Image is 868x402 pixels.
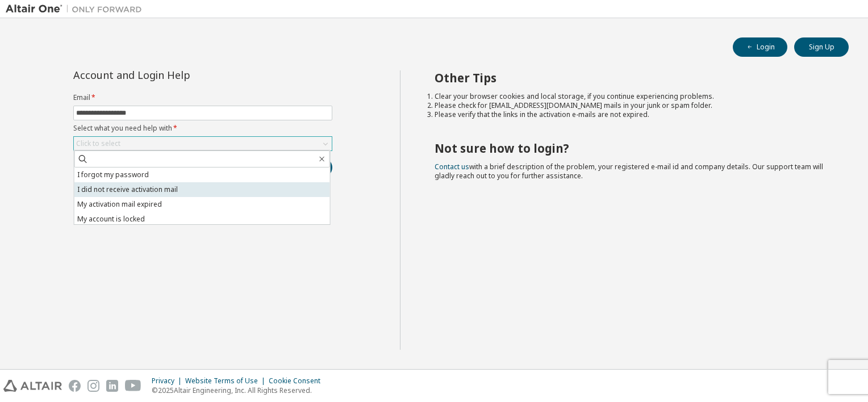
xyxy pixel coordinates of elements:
[73,93,332,102] label: Email
[74,167,330,182] li: I forgot my password
[3,380,62,392] img: altair_logo.svg
[152,376,185,386] div: Privacy
[106,380,118,392] img: linkedin.svg
[87,380,99,392] img: instagram.svg
[152,386,327,395] p: © 2025 Altair Engineering, Inc. All Rights Reserved.
[6,3,148,15] img: Altair One
[73,124,332,133] label: Select what you need help with
[794,37,849,57] button: Sign Up
[73,70,281,79] div: Account and Login Help
[269,376,327,386] div: Cookie Consent
[435,92,829,101] li: Clear your browser cookies and local storage, if you continue experiencing problems.
[69,380,81,392] img: facebook.svg
[435,110,829,119] li: Please verify that the links in the activation e-mails are not expired.
[435,101,829,110] li: Please check for [EMAIL_ADDRESS][DOMAIN_NAME] mails in your junk or spam folder.
[733,37,787,57] button: Login
[125,380,141,392] img: youtube.svg
[74,137,332,150] div: Click to select
[185,376,269,386] div: Website Terms of Use
[76,139,120,148] div: Click to select
[435,162,469,171] a: Contact us
[435,70,829,85] h2: Other Tips
[435,162,823,181] span: with a brief description of the problem, your registered e-mail id and company details. Our suppo...
[435,141,829,156] h2: Not sure how to login?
